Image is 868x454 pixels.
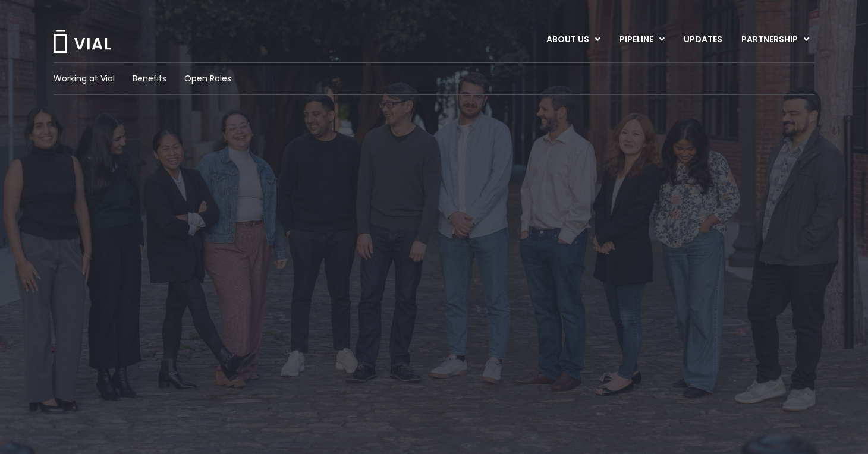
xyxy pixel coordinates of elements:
[184,72,231,85] a: Open Roles
[732,30,819,50] a: PARTNERSHIPMenu Toggle
[133,72,166,85] a: Benefits
[54,72,115,85] a: Working at Vial
[537,30,609,50] a: ABOUT USMenu Toggle
[610,30,674,50] a: PIPELINEMenu Toggle
[674,30,731,50] a: UPDATES
[52,30,112,53] img: Vial Logo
